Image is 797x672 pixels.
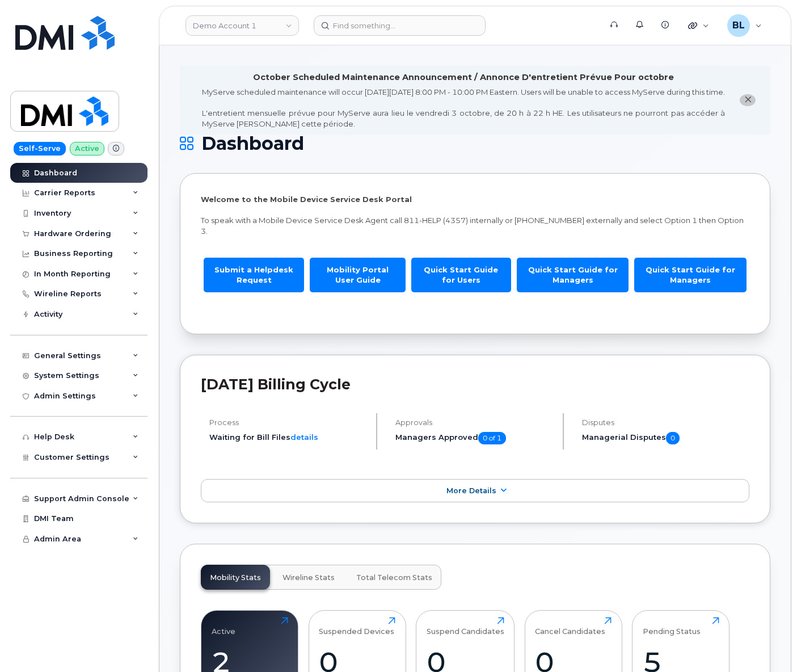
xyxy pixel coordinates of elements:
[395,432,553,444] h5: Managers Approved
[446,486,496,495] span: More Details
[356,573,432,582] span: Total Telecom Stats
[202,87,725,129] div: MyServe scheduled maintenance will occur [DATE][DATE] 8:00 PM - 10:00 PM Eastern. Users will be u...
[582,418,750,427] h4: Disputes
[209,432,366,443] li: Waiting for Bill Files
[666,432,680,444] span: 0
[201,376,749,393] h2: [DATE] Billing Cycle
[201,194,749,205] p: Welcome to the Mobile Device Service Desk Portal
[411,258,511,292] a: Quick Start Guide for Users
[634,258,747,292] a: Quick Start Guide for Managers
[282,573,335,582] span: Wireline Stats
[290,432,318,442] a: details
[643,617,701,636] div: Pending Status
[204,258,304,292] a: Submit a Helpdesk Request
[535,617,605,636] div: Cancel Candidates
[201,215,749,236] p: To speak with a Mobile Device Service Desk Agent call 811-HELP (4357) internally or [PHONE_NUMBER...
[201,135,304,152] span: Dashboard
[395,418,553,427] h4: Approvals
[427,617,504,636] div: Suspend Candidates
[517,258,629,292] a: Quick Start Guide for Managers
[319,617,394,636] div: Suspended Devices
[478,432,506,444] span: 0 of 1
[253,72,674,83] div: October Scheduled Maintenance Announcement / Annonce D'entretient Prévue Pour octobre
[310,258,406,292] a: Mobility Portal User Guide
[582,432,750,444] h5: Managerial Disputes
[212,617,235,636] div: Active
[740,94,756,106] button: close notification
[209,418,366,427] h4: Process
